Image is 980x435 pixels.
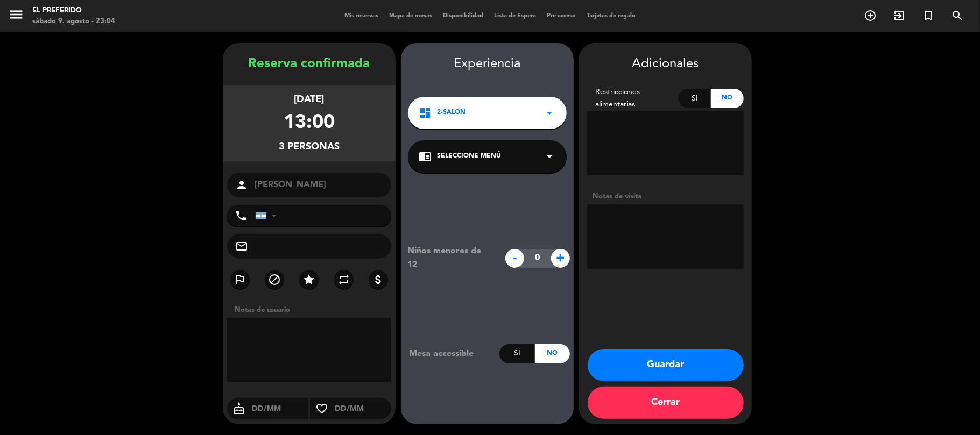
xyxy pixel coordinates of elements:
[437,151,501,162] span: Seleccione Menú
[251,402,308,416] input: DD/MM
[384,13,438,19] span: Mapa de mesas
[32,5,115,16] div: El Preferido
[235,179,248,191] i: person
[235,240,248,253] i: mail_outline
[541,13,581,19] span: Pre-acceso
[227,402,251,415] i: cake
[711,89,744,108] div: No
[279,139,340,155] div: 3 personas
[401,347,499,361] div: Mesa accessible
[339,13,384,19] span: Mis reservas
[256,205,280,226] div: Argentina: +54
[223,54,396,75] div: Reserva confirmada
[399,244,500,272] div: Niños menores de 12
[419,106,432,119] i: dashboard
[505,249,524,268] span: -
[489,13,541,19] span: Lista de Espera
[587,191,744,202] div: Notas de visita
[864,9,877,22] i: add_circle_outline
[588,387,744,419] button: Cerrar
[229,304,396,316] div: Notas de usuario
[401,54,574,75] div: Experiencia
[294,92,325,108] div: [DATE]
[268,273,281,286] i: block
[543,106,556,119] i: arrow_drop_down
[499,344,534,363] div: Si
[951,9,964,22] i: search
[372,273,385,286] i: attach_money
[535,344,570,363] div: No
[587,86,679,111] div: Restricciones alimentarias
[679,89,711,108] div: Si
[543,150,556,163] i: arrow_drop_down
[587,54,744,75] div: Adicionales
[334,402,391,416] input: DD/MM
[234,273,246,286] i: outlined_flag
[588,349,744,381] button: Guardar
[32,16,115,27] div: sábado 9. agosto - 23:04
[8,6,24,23] i: menu
[419,150,432,163] i: chrome_reader_mode
[922,9,935,22] i: turned_in_not
[438,13,489,19] span: Disponibilidad
[302,273,315,286] i: star
[235,209,248,222] i: phone
[893,9,906,22] i: exit_to_app
[337,273,350,286] i: repeat
[284,108,335,139] div: 13:00
[310,402,334,415] i: favorite_border
[551,249,570,268] span: +
[437,108,466,118] span: 2-SALON
[8,6,24,26] button: menu
[581,13,641,19] span: Tarjetas de regalo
